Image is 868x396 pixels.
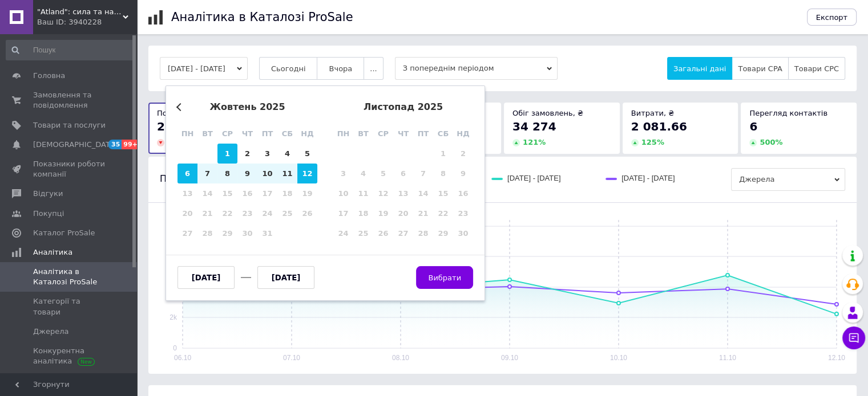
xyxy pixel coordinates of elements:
div: Not available п’ятниця, 21-е листопада 2025 р. [413,203,433,223]
div: Not available четвер, 20-е листопада 2025 р. [393,203,413,223]
div: ср [373,124,393,144]
text: 11.10 [719,354,736,362]
button: Експорт [807,9,857,26]
span: Покупці [33,209,64,219]
div: Not available неділя, 19-е жовтня 2025 р. [297,183,317,203]
span: Категорії та товари [33,296,106,317]
div: Not available неділя, 30-е листопада 2025 р. [453,223,473,243]
div: Not available п’ятниця, 14-е листопада 2025 р. [413,183,433,203]
div: чт [237,124,257,144]
span: Експорт [816,13,848,22]
div: Not available п’ятниця, 7-е листопада 2025 р. [413,164,433,183]
span: 34 274 [512,120,556,133]
div: Not available четвер, 27-е листопада 2025 р. [393,223,413,243]
span: Конкурентна аналітика [33,346,106,366]
span: [DEMOGRAPHIC_DATA] [33,140,118,150]
button: Чат з покупцем [842,326,865,349]
div: Choose субота, 11-е жовтня 2025 р. [277,164,297,183]
div: Not available субота, 22-е листопада 2025 р. [433,203,453,223]
span: Сьогодні [271,64,306,73]
span: 2 081.66 [631,120,687,133]
div: пн [333,124,353,144]
span: Товари CPA [738,64,782,73]
text: 09.10 [501,354,518,362]
div: вт [353,124,373,144]
div: Choose субота, 4-е жовтня 2025 р. [277,144,297,164]
span: Аналітика в Каталозі ProSale [33,267,106,287]
div: ср [217,124,237,144]
button: [DATE] - [DATE] [160,57,248,80]
div: Choose четвер, 2-е жовтня 2025 р. [237,144,257,164]
div: Not available п’ятниця, 24-е жовтня 2025 р. [257,203,277,223]
div: Not available вівторок, 11-е листопада 2025 р. [353,183,373,203]
div: Not available понеділок, 13-е жовтня 2025 р. [177,183,197,203]
button: Товари CPC [788,57,845,80]
span: Відгуки [33,189,63,199]
div: Not available понеділок, 20-е жовтня 2025 р. [177,203,197,223]
button: Вибрати [416,266,473,289]
div: пн [177,124,197,144]
div: month 2025-10 [177,144,317,243]
div: Not available понеділок, 3-є листопада 2025 р. [333,164,353,183]
div: Not available середа, 5-е листопада 2025 р. [373,164,393,183]
div: Not available середа, 19-е листопада 2025 р. [373,203,393,223]
div: Not available вівторок, 28-е жовтня 2025 р. [197,223,217,243]
div: пт [413,124,433,144]
span: Каталог ProSale [33,228,95,238]
span: Аналітика [33,247,72,258]
div: Not available п’ятниця, 17-е жовтня 2025 р. [257,183,277,203]
h1: Аналітика в Каталозі ProSale [171,10,353,24]
div: Not available субота, 1-е листопада 2025 р. [433,144,453,164]
div: Ваш ID: 3940228 [37,17,137,27]
div: Not available четвер, 6-е листопада 2025 р. [393,164,413,183]
span: Вчора [329,64,352,73]
div: Not available неділя, 26-е жовтня 2025 р. [297,203,317,223]
span: З попереднім періодом [395,57,558,80]
div: Choose понеділок, 6-е жовтня 2025 р. [177,164,197,183]
span: Джерела [33,326,68,337]
div: Not available середа, 15-е жовтня 2025 р. [217,183,237,203]
div: Not available четвер, 16-е жовтня 2025 р. [237,183,257,203]
div: Not available понеділок, 24-е листопада 2025 р. [333,223,353,243]
span: "Atland": сила та надійність вашого авто! [37,7,123,17]
div: Choose неділя, 12-е жовтня 2025 р. [297,164,317,183]
div: вт [197,124,217,144]
input: Пошук [6,40,135,60]
span: Обіг замовлень, ₴ [512,109,583,117]
div: чт [393,124,413,144]
button: Вчора [317,57,364,80]
div: Not available середа, 29-е жовтня 2025 р. [217,223,237,243]
div: Not available четвер, 13-е листопада 2025 р. [393,183,413,203]
text: 06.10 [174,354,191,362]
div: Choose середа, 1-е жовтня 2025 р. [217,144,237,164]
div: Not available вівторок, 18-е листопада 2025 р. [353,203,373,223]
span: 99+ [122,140,140,149]
span: 35 [108,140,122,149]
div: Not available неділя, 16-е листопада 2025 р. [453,183,473,203]
div: Choose п’ятниця, 3-є жовтня 2025 р. [257,144,277,164]
div: пт [257,124,277,144]
text: 10.10 [610,354,627,362]
div: Choose п’ятниця, 10-е жовтня 2025 р. [257,164,277,183]
span: Витрати, ₴ [631,109,675,117]
div: Not available вівторок, 25-е листопада 2025 р. [353,223,373,243]
div: сб [277,124,297,144]
span: Показники роботи компанії [33,159,106,179]
div: Not available середа, 12-е листопада 2025 р. [373,183,393,203]
div: Not available понеділок, 17-е листопада 2025 р. [333,203,353,223]
div: Choose вівторок, 7-е жовтня 2025 р. [197,164,217,183]
div: нд [297,124,317,144]
span: Загальні дані [673,64,726,73]
span: Перегляд контактів [749,109,827,117]
div: Not available середа, 26-е листопада 2025 р. [373,223,393,243]
text: 08.10 [392,354,409,362]
div: Not available п’ятниця, 31-е жовтня 2025 р. [257,223,277,243]
div: Not available субота, 15-е листопада 2025 р. [433,183,453,203]
div: Choose неділя, 5-е жовтня 2025 р. [297,144,317,164]
div: month 2025-11 [333,144,473,243]
div: Not available субота, 29-е листопада 2025 р. [433,223,453,243]
text: 12.10 [828,354,845,362]
div: Not available п’ятниця, 28-е листопада 2025 р. [413,223,433,243]
span: 6 [749,120,757,133]
button: Загальні дані [667,57,732,80]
